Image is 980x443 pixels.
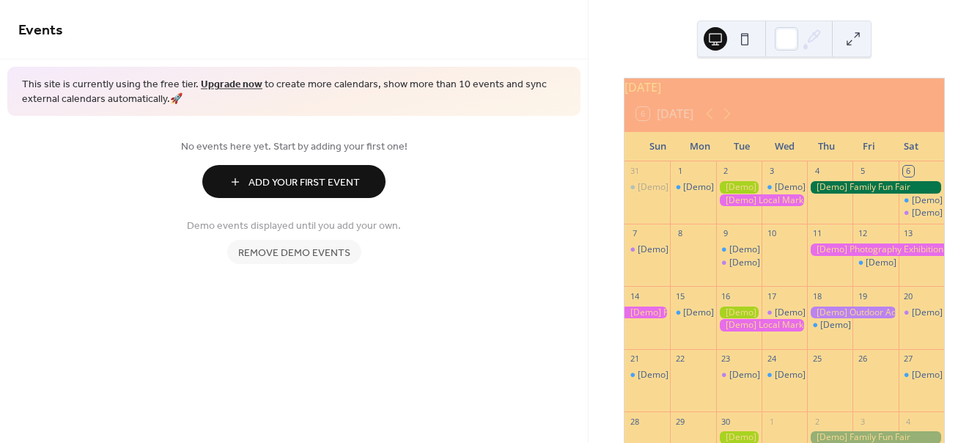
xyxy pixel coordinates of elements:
[775,369,886,381] div: [Demo] Morning Yoga Bliss
[807,307,899,319] div: [Demo] Outdoor Adventure Day
[857,354,868,365] div: 26
[866,257,977,269] div: [Demo] Morning Yoga Bliss
[716,369,762,381] div: [Demo] Seniors' Social Tea
[674,290,685,301] div: 15
[811,166,822,177] div: 4
[903,228,914,239] div: 13
[716,257,762,269] div: [Demo] Seniors' Social Tea
[899,369,944,381] div: [Demo] Morning Yoga Bliss
[201,75,262,95] a: Upgrade now
[674,228,685,239] div: 8
[857,166,868,177] div: 5
[638,244,755,256] div: [Demo] Book Club Gathering
[670,181,715,194] div: [Demo] Fitness Bootcamp
[766,416,777,427] div: 1
[762,181,807,194] div: [Demo] Morning Yoga Bliss
[679,132,721,161] div: Mon
[629,290,640,301] div: 14
[625,78,944,96] div: [DATE]
[852,257,898,269] div: [Demo] Morning Yoga Bliss
[899,207,944,219] div: [Demo] Open Mic Night
[766,290,777,301] div: 17
[807,181,944,194] div: [Demo] Family Fun Fair
[903,416,914,427] div: 4
[775,181,886,194] div: [Demo] Morning Yoga Bliss
[811,228,822,239] div: 11
[762,369,807,381] div: [Demo] Morning Yoga Bliss
[857,228,868,239] div: 12
[248,175,360,191] span: Add Your First Event
[674,166,685,177] div: 1
[903,290,914,301] div: 20
[775,307,901,319] div: [Demo] Culinary Cooking Class
[806,132,848,161] div: Thu
[807,319,852,332] div: [Demo] Morning Yoga Bliss
[811,290,822,301] div: 18
[890,132,932,161] div: Sat
[638,181,749,194] div: [Demo] Morning Yoga Bliss
[848,132,891,161] div: Fri
[899,194,944,207] div: [Demo] Morning Yoga Bliss
[721,132,764,161] div: Tue
[820,319,932,332] div: [Demo] Morning Yoga Bliss
[766,228,777,239] div: 10
[625,181,670,194] div: [Demo] Morning Yoga Bliss
[18,139,570,155] span: No events here yet. Start by adding your first one!
[187,219,401,234] span: Demo events displayed until you add your own.
[625,369,670,381] div: [Demo] Morning Yoga Bliss
[629,354,640,365] div: 21
[716,319,808,332] div: [Demo] Local Market
[18,16,63,45] span: Events
[903,354,914,365] div: 27
[625,307,670,319] div: [Demo] Photography Exhibition
[227,240,361,264] button: Remove demo events
[729,369,839,381] div: [Demo] Seniors' Social Tea
[762,307,807,319] div: [Demo] Culinary Cooking Class
[629,416,640,427] div: 28
[716,307,762,319] div: [Demo] Gardening Workshop
[721,228,732,239] div: 9
[899,307,944,319] div: [Demo] Open Mic Night
[716,194,808,207] div: [Demo] Local Market
[674,416,685,427] div: 29
[716,244,762,256] div: [Demo] Morning Yoga Bliss
[721,354,732,365] div: 23
[18,165,570,198] a: Add Your First Event
[811,354,822,365] div: 25
[766,166,777,177] div: 3
[811,416,822,427] div: 2
[721,416,732,427] div: 30
[683,181,789,194] div: [Demo] Fitness Bootcamp
[721,290,732,301] div: 16
[683,307,795,319] div: [Demo] Morning Yoga Bliss
[202,165,386,198] button: Add Your First Event
[857,290,868,301] div: 19
[721,166,732,177] div: 2
[903,166,914,177] div: 6
[670,307,715,319] div: [Demo] Morning Yoga Bliss
[729,244,841,256] div: [Demo] Morning Yoga Bliss
[636,132,679,161] div: Sun
[638,369,749,381] div: [Demo] Morning Yoga Bliss
[238,246,350,261] span: Remove demo events
[22,78,566,106] span: This site is currently using the free tier. to create more calendars, show more than 10 events an...
[674,354,685,365] div: 22
[857,416,868,427] div: 3
[766,354,777,365] div: 24
[729,257,839,269] div: [Demo] Seniors' Social Tea
[629,228,640,239] div: 7
[763,132,806,161] div: Wed
[807,244,944,256] div: [Demo] Photography Exhibition
[629,166,640,177] div: 31
[716,181,762,194] div: [Demo] Gardening Workshop
[625,244,670,256] div: [Demo] Book Club Gathering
